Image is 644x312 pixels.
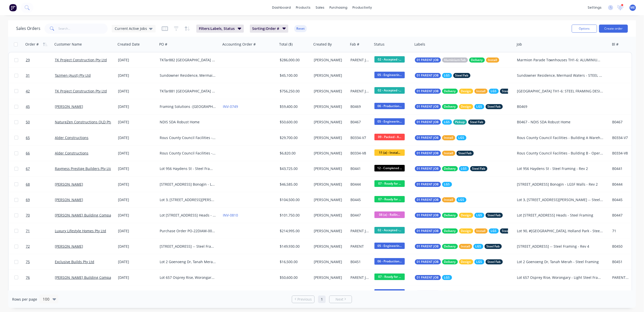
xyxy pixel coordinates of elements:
span: 02 - Accepted -... [374,227,405,233]
button: 01 PARENT JOBLGSPickupSteel Fab [415,120,485,125]
div: B0444 [350,182,369,187]
ul: Pagination [290,296,354,303]
div: $50,600.00 [280,275,308,280]
span: 01 PARENT JOB [417,259,439,264]
div: Lot 956 Haydens St - Steel Framing - Rev 2 [160,166,216,171]
span: 50 [26,120,30,125]
span: Delivery [444,89,456,94]
a: Page 1 is your current page [318,296,326,303]
div: B0445 [612,197,629,202]
div: $50,600.00 [280,120,308,125]
span: Design [461,259,471,264]
div: Bl # [612,42,618,47]
div: Lot 2 Goenoeng Dr, Tanah Merah - Steel Framing [160,259,216,264]
div: [DATE] [118,166,156,171]
div: Status [374,42,385,47]
img: Factory [9,4,17,11]
div: B0469 [517,104,604,109]
span: 65 [26,135,30,140]
button: Create order [599,25,628,33]
button: 01 PARENT JOBDeliveryDesignLGSSteel Fab [415,104,503,109]
a: Previous page [292,297,314,302]
span: Design [461,104,471,109]
a: 67 [26,161,55,176]
div: TKTar882 [GEOGRAPHIC_DATA] TH1-6: ALUMINIUM SCREENS, SUPPLY & INSTALL [160,57,216,63]
div: Lot [STREET_ADDRESS] Heads - Steel Framing [517,213,604,218]
div: [PERSON_NAME] [314,166,345,171]
span: 07 - Ready for ... [374,274,405,280]
div: [PERSON_NAME] [314,89,345,94]
div: Marmion Parade Townhouses TH1-6: ALUMINIUM SCREENS, SUPPLY & INSTALL [517,57,604,63]
span: 72 [26,244,30,249]
a: 66 [26,146,55,161]
div: [STREET_ADDRESS] Bonogin - LGSF Walls - Rev 2 [517,182,604,187]
span: Design [461,89,471,94]
div: [PERSON_NAME] [314,228,345,233]
div: $45,100.00 [280,73,308,78]
div: [PERSON_NAME] [314,151,345,156]
div: [DATE] [118,104,156,109]
a: Raymess Prestige Builders Pty Ltd [55,166,112,171]
span: Steel Fab [472,166,485,171]
div: Lot 956 Haydens St - Steel Framing - Rev 2 [517,166,604,171]
span: Install [444,197,453,202]
div: B0441 [612,166,629,171]
span: Steel Fab [502,89,515,94]
span: 68 [26,182,30,187]
span: Delivery [444,104,456,109]
div: Purchase Order PO-22DIAM-0005 #[GEOGRAPHIC_DATA] - Steel Framing [160,228,216,233]
span: 02 - Accepted -... [374,56,405,63]
div: [PERSON_NAME] [314,275,345,280]
span: Filters: Labels, Status [199,26,235,31]
div: purchasing [327,4,350,11]
span: LGS [444,182,450,187]
div: $46,585.00 [280,182,308,187]
a: [PERSON_NAME] Building Company Pty Ltd [55,275,128,280]
a: Alder Constructions [55,135,88,140]
span: 76 [26,275,30,280]
a: 70 [26,208,55,223]
span: Current Active Jobs [115,26,147,31]
div: $6,820.00 [280,151,308,156]
span: Steel Fab [488,259,501,264]
span: 06 - Production... [374,103,405,109]
span: 01 PARENT JOB [417,120,439,125]
span: 05 - Engineerin... [374,118,405,125]
div: B0334-V8 [350,151,369,156]
input: Search... [59,24,108,34]
h1: Sales Orders [16,26,40,31]
div: [DATE] [118,197,156,202]
span: 08 (a) - Rollin... [374,211,405,218]
span: 02 - Accepted -... [374,87,405,93]
div: B0447 [612,213,629,218]
div: [GEOGRAPHIC_DATA] TH1-6: STEEL FRAMING DESIGN, SUPPLY & INSTALL - Rev 4 [517,89,604,94]
span: LGS [461,166,467,171]
button: 01 PARENT JOBInstallSteel Fab [415,151,474,156]
div: PARENT JOB 76 [612,275,629,280]
span: 01 PARENT JOB [417,104,439,109]
div: [PERSON_NAME] [314,104,345,109]
div: [DATE] [118,244,156,249]
span: LGS [475,244,481,249]
span: LGS [476,213,482,218]
div: $214,995.00 [280,228,308,233]
button: 01 PARENT JOBLGS [415,275,452,280]
div: B0441 [350,166,369,171]
span: 12 - Completed ... [374,165,405,171]
span: Aluminium Fab [444,57,466,63]
a: Alder Constructions [55,151,88,155]
span: Delivery [444,228,456,233]
span: Delivery [444,166,456,171]
div: $43,725.00 [280,166,308,171]
div: Rous County Council Facilities - Building A Warehouse - Additional Wall Framing VAR 07 [517,135,604,140]
span: 01 PARENT JOB [417,57,439,63]
div: [PERSON_NAME] [314,57,345,63]
div: PARENT [350,244,369,249]
span: LGS [444,275,450,280]
a: TK Project Construction Pty Ltd [55,57,107,62]
div: PARENT JOB 76 [350,275,369,280]
span: 01 PARENT JOB [417,151,439,156]
div: [STREET_ADDRESS] Bonogin - LGSF Walls - Rev 2 [160,182,216,187]
span: 01 PARENT JOB [417,213,439,218]
div: Lot 3, [STREET_ADDRESS][PERSON_NAME] -- Steel Framing Solutions - Rev 4 [160,197,216,202]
